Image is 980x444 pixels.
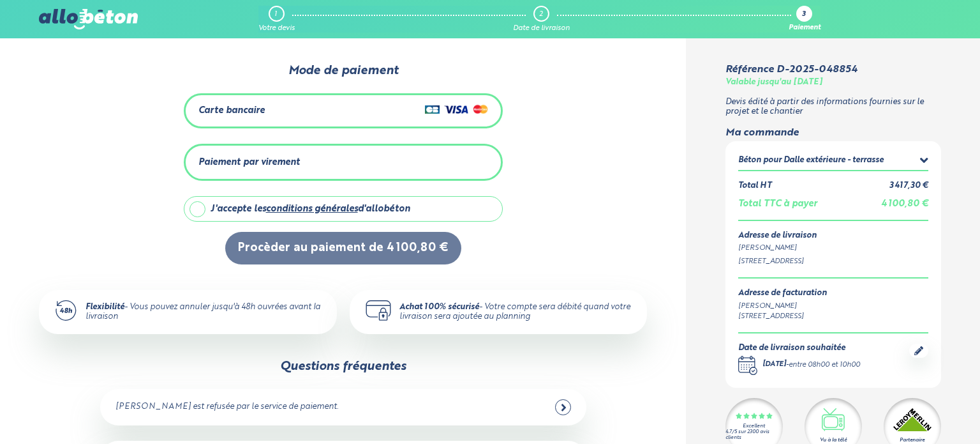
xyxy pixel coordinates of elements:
div: Adresse de livraison [738,231,928,241]
a: 3 Paiement [789,6,820,33]
div: - [762,360,860,371]
p: Devis édité à partir des informations fournies sur le projet et le chantier [725,98,941,116]
div: - Votre compte sera débité quand votre livraison sera ajoutée au planning [399,303,632,321]
div: Référence D-2025-048854 [725,64,857,75]
div: 3 417,30 € [889,181,928,191]
a: 2 Date de livraison [513,6,570,33]
div: 1 [274,10,277,19]
div: Questions fréquentes [280,360,406,374]
iframe: Help widget launcher [866,394,966,430]
div: 2 [539,10,543,19]
div: [PERSON_NAME] [738,243,928,254]
div: 4.7/5 sur 2300 avis clients [725,429,783,441]
div: Béton pour Dalle extérieure - terrasse [738,156,884,165]
div: Vu à la télé [820,436,847,444]
div: Votre devis [258,24,295,33]
div: Carte bancaire [198,105,265,116]
div: 3 [802,11,806,19]
div: Valable jusqu'au [DATE] [725,78,822,88]
div: Excellent [743,424,765,429]
div: Paiement [789,24,820,33]
div: [PERSON_NAME] [738,301,827,312]
div: [PERSON_NAME] est refusée par le service de paiement. [115,402,338,412]
div: Total HT [738,181,771,191]
div: Paiement par virement [198,157,300,168]
div: Date de livraison [513,24,570,33]
summary: Béton pour Dalle extérieure - terrasse [738,154,928,170]
div: Date de livraison souhaitée [738,344,860,353]
div: - Vous pouvez annuler jusqu'à 48h ouvrées avant la livraison [85,303,321,321]
div: Mode de paiement [161,64,525,78]
img: Cartes de crédit [425,102,488,117]
div: Total TTC à payer [738,199,817,210]
span: 4 100,80 € [881,199,928,208]
div: [DATE] [762,360,786,371]
a: conditions générales [266,204,358,213]
div: [STREET_ADDRESS] [738,311,827,322]
div: J'accepte les d'allobéton [211,204,410,215]
div: Adresse de facturation [738,289,827,298]
div: entre 08h00 et 10h00 [789,360,860,371]
a: 1 Votre devis [258,6,295,33]
div: Ma commande [725,127,941,139]
button: Procèder au paiement de 4 100,80 € [225,232,461,264]
div: [STREET_ADDRESS] [738,256,928,267]
div: Partenaire [900,436,924,444]
strong: Achat 100% sécurisé [399,303,479,311]
strong: Flexibilité [85,303,124,311]
img: allobéton [39,9,137,29]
